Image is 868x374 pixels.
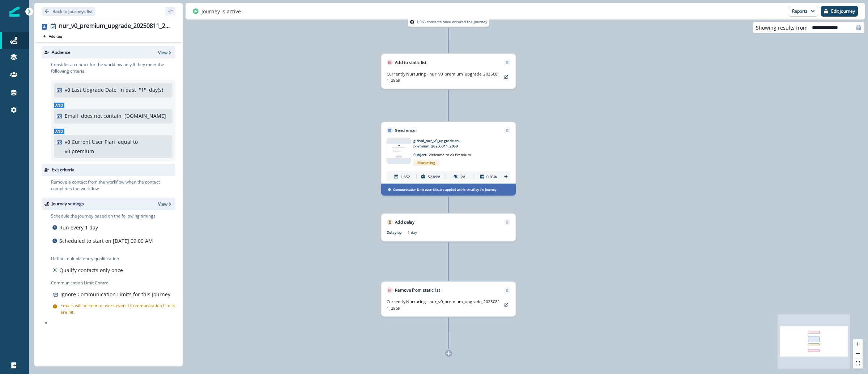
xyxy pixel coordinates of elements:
p: Communication Limit overrides are applied to this email by the Journey [393,187,496,192]
span: And [54,103,64,108]
p: Showing results from [756,24,808,31]
p: Run every 1 day [59,224,98,231]
img: Inflection [9,7,20,17]
img: email asset unavailable [387,144,411,158]
div: 1,966 contacts have entered the journey [398,17,499,27]
span: Marketing [413,159,439,166]
button: Reports [789,6,818,17]
p: Add delay [395,219,414,225]
p: Currently Nurturing - nur_v0_premium_upgrade_20250811_2969 [387,298,500,311]
p: Consider a contact for the workflow only if they meet the following criteria [51,61,175,74]
p: Exit criteria [52,167,75,173]
p: Remove from static list [395,287,440,293]
div: Send emailRemoveemail asset unavailableglobal_nur_v0_upgrade-to-premium_20250811_2969Subject: Wel... [381,122,516,195]
p: Send email [395,127,417,133]
button: sidebar collapse toggle [165,7,175,16]
button: Go back [42,7,95,16]
button: fit view [853,359,863,369]
p: v0 Current User Plan [65,138,115,146]
div: Add to static listRemoveCurrently Nurturing - nur_v0_premium_upgrade_20250811_2969preview [381,54,516,89]
p: 2% [460,174,465,179]
p: global_nur_v0_upgrade-to-premium_20250811_2969 [413,138,497,149]
button: Edit journey [821,6,858,17]
p: Emails will be sent to users even if Communication Limits are hit. [60,302,175,315]
p: Define multiple entry qualification [51,255,124,262]
button: preview [502,73,510,81]
p: Journey settings [52,201,84,207]
p: Subject: [413,149,479,158]
p: Journey is active [201,8,241,15]
p: in past [119,86,136,94]
p: day(s) [149,86,163,94]
p: Audience [52,49,71,56]
p: Currently Nurturing - nur_v0_premium_upgrade_20250811_2969 [387,71,500,83]
p: 1,852 [401,174,410,179]
p: Communication Limit Control [51,280,175,286]
button: View [158,201,173,207]
button: Add tag [42,33,63,39]
button: preview [502,301,510,309]
p: View [158,201,167,207]
p: v0 Last Upgrade Date [65,86,116,94]
p: Ignore Communication Limits for this Journey [60,291,170,298]
p: Email [65,112,78,120]
p: equal to [118,138,138,146]
p: Delay by: [387,229,408,235]
p: Add tag [49,34,62,38]
p: [DOMAIN_NAME] [124,112,166,120]
p: Edit journey [831,9,855,14]
p: does not contain [81,112,122,120]
p: Schedule the journey based on the following timings [51,213,156,219]
p: Qualify contacts only once [59,266,123,274]
button: zoom in [853,339,863,349]
div: Remove from static listRemoveCurrently Nurturing - nur_v0_premium_upgrade_20250811_2969preview [381,281,516,317]
span: Welcome to v0 Premium [429,152,471,157]
button: View [158,50,173,56]
button: zoom out [853,349,863,359]
p: 1 day [408,229,473,235]
p: 1,966 contacts have entered the journey [416,19,487,25]
span: And [54,129,64,134]
p: Add to static list [395,59,427,65]
div: Add delayRemoveDelay by:1 day [381,214,516,242]
p: Back to journeys list [52,8,93,14]
p: Remove a contact from the workflow when the contact completes the workflow [51,179,175,192]
p: View [158,50,167,56]
div: nur_v0_premium_upgrade_20250811_2969 [59,22,173,30]
p: Scheduled to start on [DATE] 09:00 AM [59,237,153,245]
p: 52.89% [428,174,441,179]
p: 0.05% [486,174,497,179]
p: v0 premium [65,147,94,155]
p: " 1 " [139,86,146,94]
